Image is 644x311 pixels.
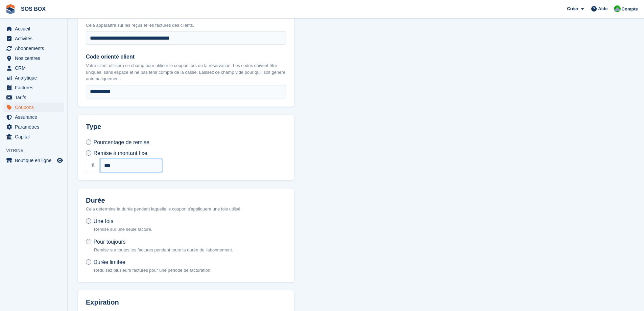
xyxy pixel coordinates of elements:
[15,156,55,165] span: Boutique en ligne
[86,139,91,145] input: Pourcentage de remise
[15,53,55,63] span: Nos centres
[15,132,55,141] span: Capital
[15,112,55,122] span: Assurance
[86,150,91,156] input: Remise à montant fixe
[6,147,67,154] span: Vitrine
[18,3,48,15] a: SOS BOX
[93,139,149,145] span: Pourcentage de remise
[598,5,607,12] span: Aide
[86,239,91,244] input: Pour toujours Remise sur toutes les factures pendant toute la durée de l'abonnement.
[614,5,621,12] img: Fabrice
[3,24,64,34] a: menu
[15,63,55,73] span: CRM
[86,197,286,204] h2: Durée
[94,267,212,274] p: Réduisez plusieurs factures pour une période de facturation.
[15,103,55,112] span: Coupons
[567,5,578,12] span: Créer
[56,156,64,164] a: Boutique d'aperçu
[93,150,147,156] span: Remise à montant fixe
[3,93,64,102] a: menu
[86,206,286,213] p: Cela détermine la durée pendant laquelle le coupon s'appliquera une fois utilisé.
[15,93,55,102] span: Tarifs
[94,247,233,253] p: Remise sur toutes les factures pendant toute la durée de l'abonnement.
[15,24,55,34] span: Accueil
[622,6,638,13] span: Compte
[86,22,286,29] p: Cela apparaîtra sur les reçus et les factures des clients.
[5,4,16,14] img: stora-icon-8386f47178a22dfd0bd8f6a31ec36ba5ce8667c1dd55bd0f319d3a0aa187defe.svg
[3,73,64,83] a: menu
[15,122,55,132] span: Paramètres
[3,44,64,53] a: menu
[3,53,64,63] a: menu
[86,218,91,224] input: Une fois Remise sur une seule facture.
[93,239,125,245] span: Pour toujours
[3,83,64,92] a: menu
[15,83,55,92] span: Factures
[3,112,64,122] a: menu
[3,63,64,73] a: menu
[86,123,286,131] h2: Type
[15,73,55,83] span: Analytique
[93,218,113,224] span: Une fois
[94,226,152,233] p: Remise sur une seule facture.
[3,132,64,141] a: menu
[86,53,286,61] label: Code orienté client
[3,103,64,112] a: menu
[86,298,286,306] h2: Expiration
[86,62,286,82] p: Votre client utilisera ce champ pour utiliser le coupon lors de la réservation. Les codes doivent...
[15,34,55,43] span: Activités
[3,156,64,165] a: menu
[3,34,64,43] a: menu
[93,259,125,265] span: Durée limitée
[86,259,91,265] input: Durée limitée Réduisez plusieurs factures pour une période de facturation.
[3,122,64,132] a: menu
[15,44,55,53] span: Abonnements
